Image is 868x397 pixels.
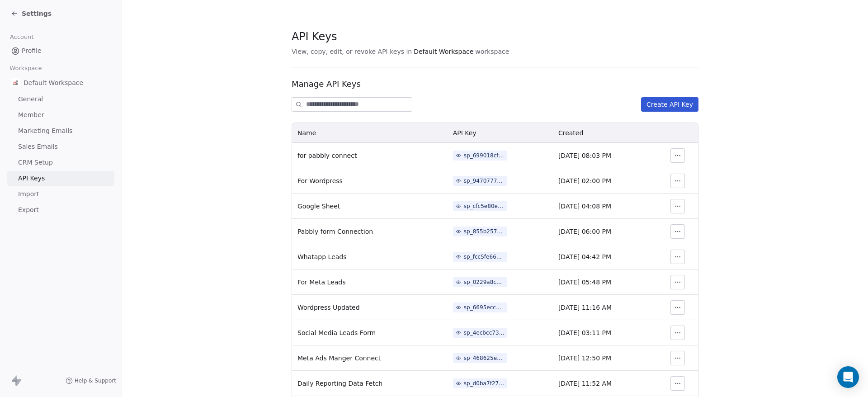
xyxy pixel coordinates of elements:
[464,151,505,160] div: sp_699018cf86fd4d999b2fc1dcab483f44
[292,47,698,56] span: View, copy, edit, or revoke API keys in workspace
[553,168,657,194] td: [DATE] 02:00 PM
[553,371,657,396] td: [DATE] 11:52 AM
[553,143,657,168] td: [DATE] 08:03 PM
[464,227,505,236] div: sp_855b25780d22424f9d67c5b80824af6f
[7,92,114,107] a: General
[297,380,382,387] span: Daily Reporting Data Fetch
[6,30,38,44] span: Account
[553,269,657,295] td: [DATE] 05:48 PM
[297,354,381,362] span: Meta Ads Manger Connect
[297,253,347,260] span: Whatapp Leads
[641,97,698,112] button: Create API Key
[7,171,114,186] a: API Keys
[24,78,83,87] span: Default Workspace
[11,78,20,87] img: on2cook%20logo-04%20copy.jpg
[297,304,360,311] span: Wordpress Updated
[292,30,337,43] span: API Keys
[464,303,505,312] div: sp_6695ecc9cb2548c6ac7cbb92c350018f
[297,279,345,286] span: For Meta Leads
[464,329,505,337] div: sp_4ecbcc73f7644ddca790b9b6d41fd5a0
[297,152,357,159] span: for pabbly connect
[297,129,316,137] span: Name
[553,244,657,269] td: [DATE] 04:42 PM
[558,129,583,137] span: Created
[553,219,657,244] td: [DATE] 06:00 PM
[297,329,376,336] span: Social Media Leads Form
[18,110,44,120] span: Member
[7,43,114,58] a: Profile
[297,177,343,184] span: For Wordpress
[18,174,45,183] span: API Keys
[75,377,116,384] span: Help & Support
[837,366,859,388] div: Open Intercom Messenger
[297,228,373,235] span: Pabbly form Connection
[7,155,114,170] a: CRM Setup
[553,320,657,345] td: [DATE] 03:11 PM
[464,202,505,210] div: sp_cfc5e80edc464bc1aac418652965dd7c
[464,177,505,185] div: sp_947077772177494fa64ed3249eac7dff
[18,189,39,199] span: Import
[414,47,473,56] span: Default Workspace
[11,9,52,18] a: Settings
[7,123,114,138] a: Marketing Emails
[453,129,476,137] span: API Key
[18,158,53,167] span: CRM Setup
[464,354,505,362] div: sp_468625e7087e4ac999a289c63e0c5072
[292,78,698,90] span: Manage API Keys
[18,205,39,215] span: Export
[18,142,58,151] span: Sales Emails
[7,203,114,217] a: Export
[464,253,505,261] div: sp_fcc5fe66562f4cda9404145d76870fe0
[18,126,72,136] span: Marketing Emails
[553,194,657,219] td: [DATE] 04:08 PM
[464,278,505,286] div: sp_0229a8c375bd4e0380485a0ca0dd35b7
[22,9,52,18] span: Settings
[7,187,114,202] a: Import
[22,46,42,56] span: Profile
[464,379,505,388] div: sp_d0ba7f27167b42728b97acac7c162377
[66,377,116,384] a: Help & Support
[297,203,340,210] span: Google Sheet
[18,95,43,104] span: General
[7,139,114,154] a: Sales Emails
[7,108,114,123] a: Member
[6,61,46,75] span: Workspace
[553,345,657,371] td: [DATE] 12:50 PM
[553,295,657,320] td: [DATE] 11:16 AM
